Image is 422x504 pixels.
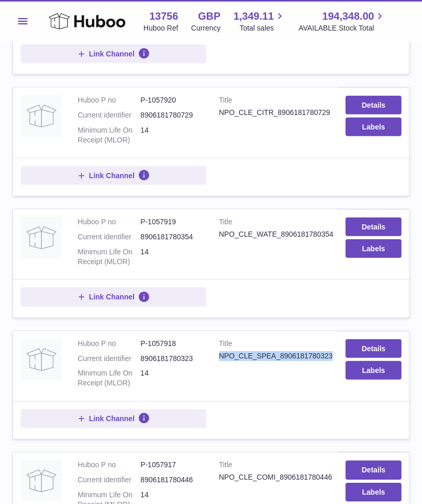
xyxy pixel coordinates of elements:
[219,460,330,472] strong: Title
[21,166,206,185] button: Link Channel
[299,9,386,33] a: 194,348.00 AVAILABLE Stock Total
[78,110,140,120] dt: Current identifier
[21,460,62,501] img: NPO_CLE_COMI_8906181780446
[219,95,330,108] strong: Title
[21,95,62,137] img: NPO_CLE_CITR_8906181780729
[78,354,140,364] dt: Current identifier
[140,95,203,105] dd: P-1057920
[345,218,401,236] a: Details
[345,483,401,501] button: Labels
[21,287,206,306] button: Link Channel
[89,414,135,423] span: Link Channel
[322,9,374,23] span: 194,348.00
[21,339,62,380] img: NPO_CLE_SPEA_8906181780323
[140,339,203,349] dd: P-1057918
[78,125,140,145] dt: Minimum Life On Receipt (MLOR)
[345,239,401,258] button: Labels
[345,460,401,479] a: Details
[299,23,386,33] span: AVAILABLE Stock Total
[198,9,220,23] strong: GBP
[78,460,140,470] dt: Huboo P no
[234,9,286,33] a: 1,349.11 Total sales
[149,9,178,23] strong: 13756
[140,110,203,120] dd: 8906181780729
[78,232,140,242] dt: Current identifier
[140,460,203,470] dd: P-1057917
[239,23,285,33] span: Total sales
[89,49,135,59] span: Link Channel
[78,368,140,388] dt: Minimum Life On Receipt (MLOR)
[21,409,206,428] button: Link Channel
[345,96,401,114] a: Details
[21,217,62,258] img: NPO_CLE_WATE_8906181780354
[345,361,401,380] button: Labels
[78,217,140,227] dt: Huboo P no
[89,171,135,180] span: Link Channel
[219,472,330,482] div: NPO_CLE_COMI_8906181780446
[345,339,401,358] a: Details
[21,45,206,63] button: Link Channel
[219,217,330,229] strong: Title
[219,229,330,239] div: NPO_CLE_WATE_8906181780354
[89,292,135,301] span: Link Channel
[140,125,203,145] dd: 14
[219,339,330,351] strong: Title
[78,247,140,267] dt: Minimum Life On Receipt (MLOR)
[140,475,203,485] dd: 8906181780446
[143,23,178,33] div: Huboo Ref
[140,354,203,364] dd: 8906181780323
[78,95,140,105] dt: Huboo P no
[140,368,203,388] dd: 14
[78,339,140,349] dt: Huboo P no
[191,23,221,33] div: Currency
[219,351,330,361] div: NPO_CLE_SPEA_8906181780323
[78,475,140,485] dt: Current identifier
[140,232,203,242] dd: 8906181780354
[219,108,330,118] div: NPO_CLE_CITR_8906181780729
[140,247,203,267] dd: 14
[345,118,401,136] button: Labels
[234,9,274,23] span: 1,349.11
[140,217,203,227] dd: P-1057919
